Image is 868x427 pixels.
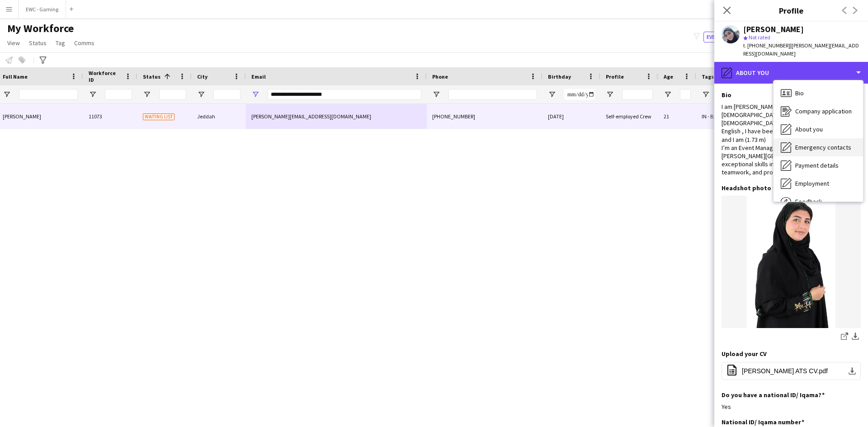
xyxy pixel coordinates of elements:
[4,37,24,49] a: View
[564,89,595,100] input: Birthday Filter Input
[722,403,861,411] div: Yes
[774,174,863,192] div: Employment
[743,42,859,57] span: | [PERSON_NAME][EMAIL_ADDRESS][DOMAIN_NAME]
[143,90,151,99] button: Open Filter Menu
[159,89,186,100] input: Status Filter Input
[795,161,839,169] span: Payment details
[427,104,542,129] div: [PHONE_NUMBER]
[795,179,829,188] span: Employment
[89,70,121,83] span: Workforce ID
[3,73,28,80] span: Full Name
[432,90,440,99] button: Open Filter Menu
[143,113,175,120] span: Waiting list
[722,350,767,358] h3: Upload your CV
[658,104,696,129] div: 21
[197,90,205,99] button: Open Filter Menu
[774,156,863,174] div: Payment details
[268,89,421,100] input: Email Filter Input
[542,104,600,129] div: [DATE]
[774,138,863,156] div: Emergency contacts
[25,37,50,49] a: Status
[105,89,132,100] input: Workforce ID Filter Input
[3,113,41,120] span: [PERSON_NAME]
[795,125,823,133] span: About you
[448,89,537,100] input: Phone Filter Input
[548,73,571,80] span: Birthday
[795,197,822,206] span: Feedback
[606,73,624,80] span: Profile
[622,89,653,100] input: Profile Filter Input
[251,90,259,99] button: Open Filter Menu
[29,39,47,47] span: Status
[714,5,868,16] h3: Profile
[71,37,98,49] a: Comms
[722,196,861,328] img: 00.jpg
[703,32,749,42] button: Everyone8,090
[722,184,846,192] h3: Headshot photo with white background
[606,90,614,99] button: Open Filter Menu
[722,418,804,426] h3: National ID/ Iqama number
[795,89,804,97] span: Bio
[19,89,78,100] input: Full Name Filter Input
[56,39,65,47] span: Tag
[7,22,74,35] span: My Workforce
[52,37,69,49] a: Tag
[749,34,770,41] span: Not rated
[19,0,66,18] button: EWC - Gaming
[246,104,427,129] div: [PERSON_NAME][EMAIL_ADDRESS][DOMAIN_NAME]
[774,84,863,102] div: Bio
[7,39,20,47] span: View
[83,104,137,129] div: 11073
[143,73,160,80] span: Status
[742,367,828,375] span: [PERSON_NAME] ATS CV.pdf
[722,362,861,380] button: [PERSON_NAME] ATS CV.pdf
[696,104,750,129] div: IN - B1
[774,102,863,120] div: Company application
[774,192,863,211] div: Feedback
[664,90,672,99] button: Open Filter Menu
[743,42,790,49] span: t. [PHONE_NUMBER]
[664,73,673,80] span: Age
[192,104,246,129] div: Jeddah
[680,89,691,100] input: Age Filter Input
[38,55,48,66] app-action-btn: Advanced filters
[795,143,851,151] span: Emergency contacts
[600,104,658,129] div: Self-employed Crew
[722,91,731,99] h3: Bio
[213,89,241,100] input: City Filter Input
[89,90,97,99] button: Open Filter Menu
[548,90,556,99] button: Open Filter Menu
[722,103,861,177] div: I am [PERSON_NAME] , born on [DEMOGRAPHIC_DATA] I [GEOGRAPHIC_DATA][DEMOGRAPHIC_DATA] and I speak...
[3,90,11,99] button: Open Filter Menu
[743,25,804,33] div: [PERSON_NAME]
[74,39,94,47] span: Comms
[432,73,448,80] span: Phone
[795,107,852,115] span: Company application
[702,73,714,80] span: Tags
[722,391,825,399] h3: Do you have a national ID/ Iqama?
[702,90,710,99] button: Open Filter Menu
[714,62,868,84] div: About you
[197,73,208,80] span: City
[251,73,266,80] span: Email
[774,120,863,138] div: About you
